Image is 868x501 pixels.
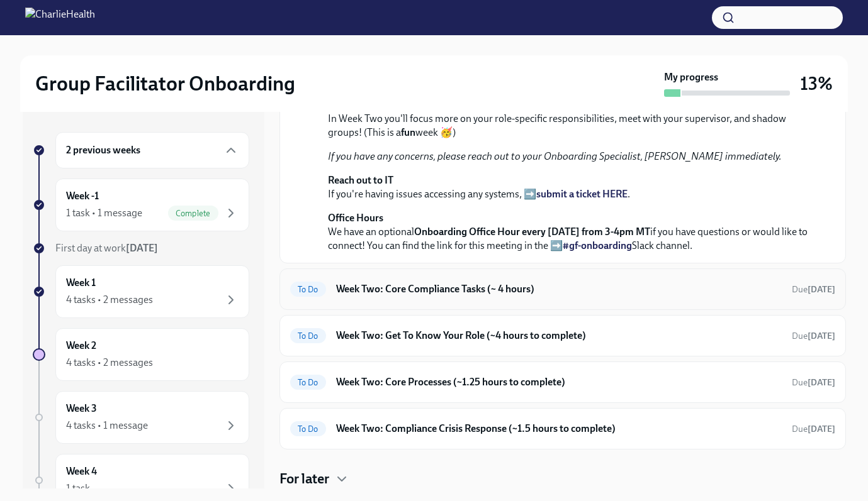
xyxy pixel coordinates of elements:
a: Week 14 tasks • 2 messages [33,265,249,318]
strong: [DATE] [808,331,835,341]
p: We have an optional if you have questions or would like to connect! You can find the link for thi... [328,211,815,253]
strong: Office Hours [328,212,383,224]
strong: [DATE] [126,242,158,254]
h6: Week Two: Core Compliance Tasks (~ 4 hours) [336,282,782,296]
h6: 2 previous weeks [66,143,140,157]
img: CharlieHealth [25,8,95,28]
div: 4 tasks • 2 messages [66,293,153,307]
strong: Reach out to IT [328,174,393,186]
em: If you have any concerns, please reach out to your Onboarding Specialist, [PERSON_NAME] immediately. [328,150,782,162]
strong: My progress [664,70,718,84]
span: First day at work [55,242,158,254]
span: Due [792,331,835,341]
p: If you're having issues accessing any systems, ➡️ . [328,173,815,201]
a: To DoWeek Two: Get To Know Your Role (~4 hours to complete)Due[DATE] [290,326,835,346]
a: Week -11 task • 1 messageComplete [33,179,249,231]
span: September 29th, 2025 10:00 [792,377,835,388]
h2: Group Facilitator Onboarding [35,71,295,96]
a: First day at work[DATE] [33,241,249,255]
strong: [DATE] [808,284,835,295]
p: In Week Two you'll focus more on your role-specific responsibilities, meet with your supervisor, ... [328,112,815,140]
h6: Week 3 [66,402,97,416]
span: September 29th, 2025 10:00 [792,330,835,342]
h6: Week Two: Get To Know Your Role (~4 hours to complete) [336,329,782,343]
h6: Week -1 [66,189,99,203]
div: 1 task [66,482,90,495]
span: September 29th, 2025 10:00 [792,423,835,435]
h6: Week 1 [66,276,96,290]
a: submit a ticket HERE [536,188,628,200]
div: 4 tasks • 2 messages [66,356,153,370]
a: #gf-onboarding [563,239,632,251]
h6: Week Two: Compliance Crisis Response (~1.5 hours to complete) [336,422,782,436]
div: 2 previous weeks [55,132,249,168]
strong: fun [401,126,415,138]
span: To Do [290,378,326,387]
h6: Week Two: Core Processes (~1.25 hours to complete) [336,375,782,389]
a: Week 34 tasks • 1 message [33,391,249,444]
div: For later [279,470,846,488]
a: To DoWeek Two: Core Processes (~1.25 hours to complete)Due[DATE] [290,372,835,392]
h6: Week 2 [66,339,96,353]
span: To Do [290,285,326,294]
div: 1 task • 1 message [66,206,142,220]
span: To Do [290,331,326,341]
span: September 29th, 2025 10:00 [792,284,835,295]
span: To Do [290,424,326,434]
span: Due [792,377,835,388]
span: Complete [168,209,218,218]
div: 4 tasks • 1 message [66,419,148,432]
a: Week 24 tasks • 2 messages [33,328,249,381]
strong: Onboarding Office Hour every [DATE] from 3-4pm MT [414,226,650,238]
h3: 13% [800,72,833,95]
strong: [DATE] [808,377,835,388]
h6: Week 4 [66,465,97,478]
a: To DoWeek Two: Core Compliance Tasks (~ 4 hours)Due[DATE] [290,279,835,299]
span: Due [792,424,835,434]
span: Due [792,284,835,295]
a: To DoWeek Two: Compliance Crisis Response (~1.5 hours to complete)Due[DATE] [290,419,835,439]
strong: [DATE] [808,424,835,434]
h4: For later [279,470,329,488]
